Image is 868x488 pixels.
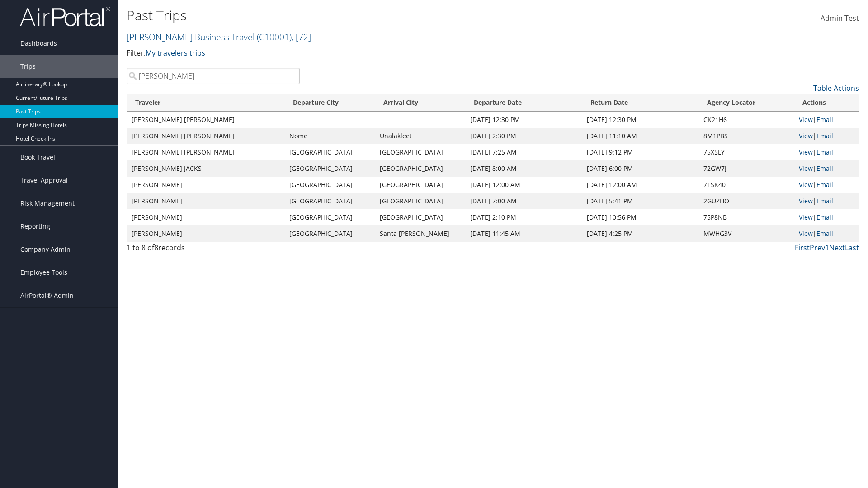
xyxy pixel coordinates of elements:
[794,112,859,128] td: |
[127,160,285,177] td: [PERSON_NAME] JACKS
[699,128,794,144] td: 8M1PBS
[20,6,110,27] img: airportal-logo.png
[582,94,699,112] th: Return Date: activate to sort column ascending
[795,243,810,253] a: First
[794,144,859,160] td: |
[799,180,813,189] a: View
[813,83,859,93] a: Table Actions
[127,225,285,242] td: [PERSON_NAME]
[582,144,699,160] td: [DATE] 9:12 PM
[146,48,205,58] a: My travelers trips
[810,243,825,253] a: Prev
[375,193,466,209] td: [GEOGRAPHIC_DATA]
[466,177,582,193] td: [DATE] 12:00 AM
[816,148,833,156] a: Email
[794,193,859,209] td: |
[821,13,859,23] span: Admin Test
[821,5,859,33] a: Admin Test
[816,213,833,221] a: Email
[127,128,285,144] td: [PERSON_NAME] [PERSON_NAME]
[816,164,833,173] a: Email
[794,209,859,225] td: |
[829,243,845,253] a: Next
[582,112,699,128] td: [DATE] 12:30 PM
[699,160,794,177] td: 72GW7J
[127,94,285,112] th: Traveler: activate to sort column ascending
[127,31,311,43] a: [PERSON_NAME] Business Travel
[257,31,292,43] span: ( C10001 )
[582,128,699,144] td: [DATE] 11:10 AM
[582,193,699,209] td: [DATE] 5:41 PM
[466,144,582,160] td: [DATE] 7:25 AM
[20,32,57,55] span: Dashboards
[20,192,75,215] span: Risk Management
[127,209,285,225] td: [PERSON_NAME]
[466,193,582,209] td: [DATE] 7:00 AM
[816,131,833,140] a: Email
[699,209,794,225] td: 75P8NB
[794,128,859,144] td: |
[285,144,375,160] td: [GEOGRAPHIC_DATA]
[794,177,859,193] td: |
[582,209,699,225] td: [DATE] 10:56 PM
[466,160,582,177] td: [DATE] 8:00 AM
[794,160,859,177] td: |
[127,112,285,128] td: [PERSON_NAME] [PERSON_NAME]
[375,225,466,242] td: Santa [PERSON_NAME]
[582,160,699,177] td: [DATE] 6:00 PM
[127,242,300,258] div: 1 to 8 of records
[699,144,794,160] td: 75X5LY
[375,144,466,160] td: [GEOGRAPHIC_DATA]
[582,177,699,193] td: [DATE] 12:00 AM
[816,115,833,124] a: Email
[285,225,375,242] td: [GEOGRAPHIC_DATA]
[127,6,615,25] h1: Past Trips
[825,243,829,253] a: 1
[154,243,158,253] span: 8
[794,225,859,242] td: |
[20,169,68,192] span: Travel Approval
[375,209,466,225] td: [GEOGRAPHIC_DATA]
[466,209,582,225] td: [DATE] 2:10 PM
[699,112,794,128] td: CK21H6
[699,193,794,209] td: 2GUZHO
[285,193,375,209] td: [GEOGRAPHIC_DATA]
[699,225,794,242] td: MWHG3V
[799,148,813,156] a: View
[699,177,794,193] td: 71SK40
[127,47,615,59] p: Filter:
[466,128,582,144] td: [DATE] 2:30 PM
[375,177,466,193] td: [GEOGRAPHIC_DATA]
[799,197,813,205] a: View
[127,144,285,160] td: [PERSON_NAME] [PERSON_NAME]
[794,94,859,112] th: Actions
[20,261,67,284] span: Employee Tools
[127,68,300,84] input: Search Traveler or Arrival City
[466,112,582,128] td: [DATE] 12:30 PM
[375,160,466,177] td: [GEOGRAPHIC_DATA]
[816,229,833,238] a: Email
[466,225,582,242] td: [DATE] 11:45 AM
[816,197,833,205] a: Email
[285,209,375,225] td: [GEOGRAPHIC_DATA]
[285,128,375,144] td: Nome
[285,160,375,177] td: [GEOGRAPHIC_DATA]
[285,177,375,193] td: [GEOGRAPHIC_DATA]
[799,164,813,173] a: View
[20,55,36,78] span: Trips
[816,180,833,189] a: Email
[799,131,813,140] a: View
[285,94,375,112] th: Departure City: activate to sort column ascending
[127,177,285,193] td: [PERSON_NAME]
[699,94,794,112] th: Agency Locator: activate to sort column ascending
[127,193,285,209] td: [PERSON_NAME]
[20,238,71,261] span: Company Admin
[20,284,74,307] span: AirPortal® Admin
[20,146,55,169] span: Book Travel
[582,225,699,242] td: [DATE] 4:25 PM
[799,213,813,221] a: View
[845,243,859,253] a: Last
[292,31,311,43] span: , [ 72 ]
[799,115,813,124] a: View
[20,215,50,238] span: Reporting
